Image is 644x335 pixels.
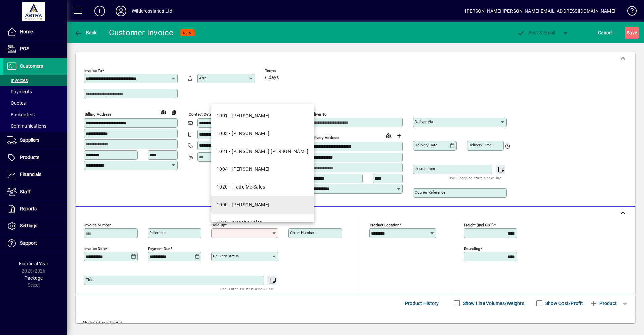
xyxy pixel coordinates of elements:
mat-option: 1000 - Wayne Andrews [211,196,314,214]
a: Financials [3,166,67,183]
div: 1001 - [PERSON_NAME] [217,112,270,119]
a: Settings [3,218,67,235]
div: 1020 - Trade Me Sales [217,183,265,191]
mat-hint: Use 'Enter' to start a new line [220,285,273,293]
span: Invoices [7,78,28,83]
span: Quotes [7,100,26,106]
mat-label: Invoice number [84,223,111,227]
button: Profile [110,5,132,17]
mat-label: Delivery status [213,254,239,258]
mat-hint: Use 'Enter' to start a new line [449,174,501,182]
button: Add [89,5,110,17]
mat-option: 1001 - Lisa Cross [211,107,314,125]
mat-option: 1003 - Lucas Cross [211,125,314,142]
span: 6 days [265,75,279,80]
mat-label: Order number [290,230,314,235]
a: Knowledge Base [622,1,636,23]
div: Customer Invoice [109,27,174,38]
mat-label: Title [86,277,93,282]
a: Quotes [3,97,67,109]
button: Choose address [394,130,405,141]
button: Product [586,297,620,309]
button: Product History [402,297,442,309]
a: Communications [3,120,67,132]
mat-label: Rounding [464,246,480,251]
span: Product [590,298,617,309]
span: Customers [20,63,43,69]
span: Products [20,155,39,160]
span: Communications [7,123,46,129]
button: Back [72,27,98,39]
span: ave [627,27,637,38]
div: 1000 - [PERSON_NAME] [217,201,270,208]
span: Suppliers [20,137,39,143]
div: 1003 - [PERSON_NAME] [217,130,270,137]
mat-label: Reference [149,230,166,235]
button: Save [625,27,639,39]
span: POS [20,46,29,51]
mat-label: Payment due [148,246,170,251]
a: Invoices [3,75,67,86]
span: Financial Year [19,261,48,266]
mat-option: 1021 - Mark Cathie [211,142,314,160]
span: Terms [265,69,305,73]
mat-label: Freight (incl GST) [464,223,494,227]
span: Staff [20,189,31,194]
div: [PERSON_NAME] [PERSON_NAME][EMAIL_ADDRESS][DOMAIN_NAME] [465,6,615,16]
div: No line items found [76,312,635,333]
mat-label: Deliver via [415,119,433,124]
a: Products [3,149,67,166]
mat-option: 1010 - Website Sales [211,214,314,232]
span: NEW [183,31,192,35]
span: Backorders [7,112,35,117]
span: Payments [7,89,32,94]
span: Back [74,30,97,35]
mat-option: 1004 - Spencer Cross [211,160,314,178]
a: Suppliers [3,132,67,149]
span: Support [20,240,37,246]
span: Package [24,275,43,281]
mat-label: Invoice To [84,68,102,73]
mat-label: Attn [199,76,206,80]
mat-label: Invoice date [84,246,106,251]
div: 1021 - [PERSON_NAME] [PERSON_NAME] [217,148,309,155]
mat-label: Sold by [212,223,225,227]
a: Backorders [3,109,67,120]
div: Wildcrosslands Ltd [132,6,172,16]
span: P [528,30,531,35]
mat-label: Instructions [415,166,435,171]
a: Payments [3,86,67,97]
label: Show Cost/Profit [544,300,583,307]
a: Reports [3,201,67,217]
mat-label: Delivery time [468,143,492,148]
span: Settings [20,223,37,228]
mat-label: Courier Reference [415,190,445,195]
a: View on map [158,107,169,117]
mat-label: Product location [370,223,399,227]
button: Copy to Delivery address [169,107,179,118]
div: 1004 - [PERSON_NAME] [217,166,270,173]
span: Product History [405,298,439,309]
a: View on map [383,130,394,141]
a: Home [3,24,67,40]
span: Reports [20,206,37,211]
mat-label: Deliver To [309,112,327,117]
span: Cancel [598,27,613,38]
label: Show Line Volumes/Weights [462,300,524,307]
a: Support [3,235,67,252]
span: Home [20,29,33,34]
span: Financials [20,172,41,177]
a: POS [3,41,67,57]
button: Cancel [596,27,614,39]
button: Post & Email [513,27,559,39]
mat-label: Delivery date [415,143,437,148]
a: Staff [3,183,67,200]
span: ost & Email [517,30,555,35]
app-page-header-button: Back [67,27,104,39]
span: S [627,30,629,35]
mat-option: 1020 - Trade Me Sales [211,178,314,196]
div: 1010 - Website Sales [217,219,262,226]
